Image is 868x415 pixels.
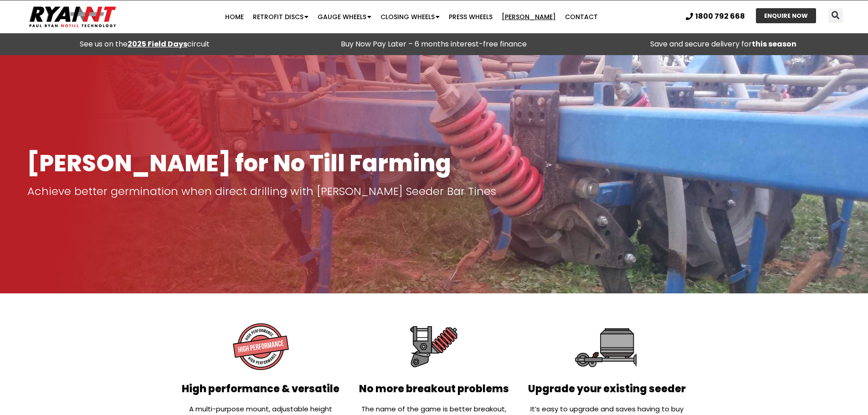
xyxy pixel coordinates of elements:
[560,8,602,26] a: Contact
[401,314,467,379] img: No more breakout problems
[444,8,497,26] a: Press Wheels
[695,13,745,20] span: 1800 792 668
[248,8,313,26] a: Retrofit Discs
[27,185,841,198] p: Achieve better germination when direct drilling with [PERSON_NAME] Seeder Bar Tines
[313,8,376,26] a: Gauge Wheels
[168,8,654,26] nav: Menu
[764,13,808,19] span: ENQUIRE NOW
[128,39,187,49] a: 2025 Field Days
[228,314,294,379] img: High performance and versatile
[294,38,574,51] p: Buy Now Pay Later – 6 months interest-free finance
[752,39,796,49] strong: this season
[179,384,343,394] h2: High performance & versatile
[221,8,248,26] a: Home
[27,151,841,176] h1: [PERSON_NAME] for No Till Farming
[376,8,444,26] a: Closing Wheels
[756,8,816,23] a: ENQUIRE NOW
[497,8,560,26] a: [PERSON_NAME]
[352,384,516,394] h2: No more breakout problems
[5,38,285,51] div: See us on the circuit
[828,8,843,23] div: Search
[27,3,118,31] img: Ryan NT logo
[574,314,640,379] img: Upgrade your existing seeder
[686,13,745,20] a: 1800 792 668
[525,384,689,394] h2: Upgrade your existing seeder
[583,38,863,51] p: Save and secure delivery for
